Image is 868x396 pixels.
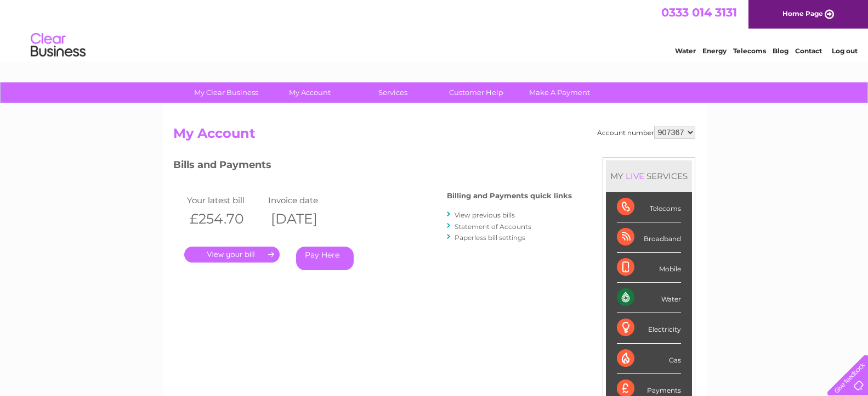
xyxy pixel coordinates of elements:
div: Water [617,283,681,313]
div: Telecoms [617,192,681,222]
div: Mobile [617,253,681,283]
th: [DATE] [265,208,347,230]
td: Invoice date [265,193,347,208]
a: Blog [773,47,788,55]
div: LIVE [623,171,646,181]
a: Services [348,82,438,103]
a: Statement of Accounts [455,222,531,231]
a: Make A Payment [514,82,605,103]
a: Contact [795,47,822,55]
th: £254.70 [184,208,266,230]
a: Water [675,47,696,55]
a: Log out [832,47,858,55]
h2: My Account [173,126,695,147]
a: My Clear Business [181,82,271,103]
a: Pay Here [296,247,354,270]
img: logo.png [30,29,86,62]
a: My Account [264,82,355,103]
a: Energy [702,47,727,55]
h3: Bills and Payments [173,157,572,176]
a: Customer Help [431,82,521,103]
div: Broadband [617,222,681,253]
div: Account number [597,126,695,139]
div: Electricity [617,313,681,343]
a: . [184,247,280,263]
div: MY SERVICES [606,160,692,192]
h4: Billing and Payments quick links [447,192,572,200]
td: Your latest bill [184,193,266,208]
a: 0333 014 3131 [661,5,737,19]
div: Gas [617,344,681,374]
a: Paperless bill settings [455,233,525,242]
a: Telecoms [733,47,766,55]
div: Clear Business is a trading name of Verastar Limited (registered in [GEOGRAPHIC_DATA] No. 3667643... [175,6,694,53]
a: View previous bills [455,211,515,219]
